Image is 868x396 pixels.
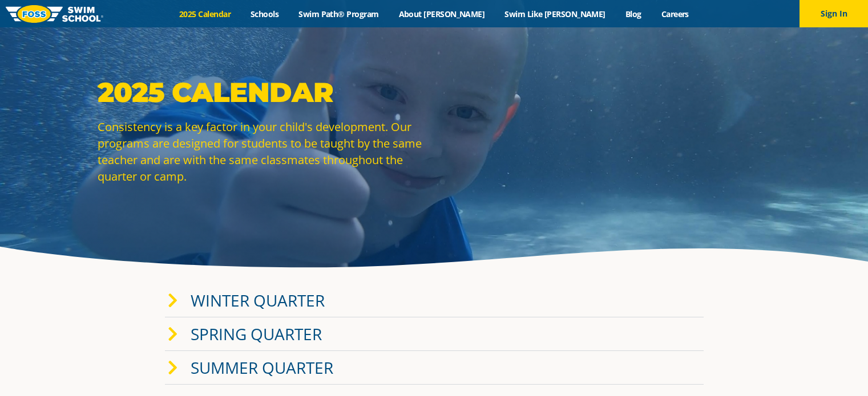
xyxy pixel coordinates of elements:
[615,9,651,19] a: Blog
[389,9,495,19] a: About [PERSON_NAME]
[495,9,616,19] a: Swim Like [PERSON_NAME]
[98,76,333,109] strong: 2025 Calendar
[191,289,325,311] a: Winter Quarter
[289,9,389,19] a: Swim Path® Program
[98,119,429,185] p: Consistency is a key factor in your child's development. Our programs are designed for students t...
[191,357,333,378] a: Summer Quarter
[6,5,103,23] img: FOSS Swim School Logo
[651,9,699,19] a: Careers
[241,9,289,19] a: Schools
[191,323,322,345] a: Spring Quarter
[169,9,241,19] a: 2025 Calendar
